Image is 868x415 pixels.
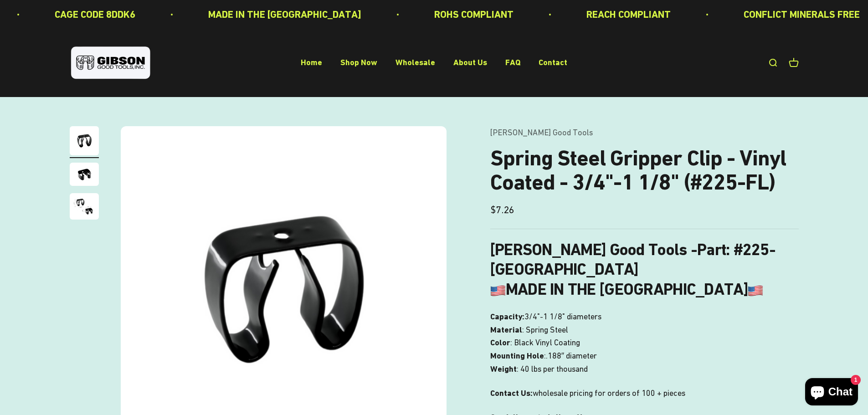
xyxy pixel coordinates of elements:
[490,128,593,137] a: [PERSON_NAME] Good Tools
[490,338,510,347] strong: Color
[544,349,546,363] span: :
[546,349,597,363] span: .188″ diameter
[204,6,357,22] p: MADE IN THE [GEOGRAPHIC_DATA]
[490,310,799,376] p: 3/4"-1 1/8" diameters
[395,58,435,67] a: Wholesale
[70,163,99,186] img: close up of a spring steel gripper clip, tool clip, durable, secure holding, Excellent corrosion ...
[490,351,544,360] strong: Mounting Hole
[802,378,861,408] inbox-online-store-chat: Shopify online store chat
[51,6,131,22] p: CAGE CODE 8DDK6
[301,58,322,67] a: Home
[490,312,524,321] strong: Capacity:
[490,146,799,195] h1: Spring Steel Gripper Clip - Vinyl Coated - 3/4"-1 1/8" (#225-FL)
[490,364,517,374] strong: Weight
[490,387,799,400] p: wholesale pricing for orders of 100 + pieces
[490,240,776,279] strong: : #225-[GEOGRAPHIC_DATA]
[70,126,99,158] button: Go to item 1
[70,163,99,189] button: Go to item 2
[490,240,726,259] b: [PERSON_NAME] Good Tools -
[70,126,99,155] img: Gripper clip, made & shipped from the USA!
[522,323,568,337] span: : Spring Steel
[453,58,487,67] a: About Us
[490,202,514,218] sale-price: $7.26
[517,363,588,376] span: : 40 lbs per thousand
[340,58,377,67] a: Shop Now
[490,388,533,398] strong: Contact Us:
[740,6,856,22] p: CONFLICT MINERALS FREE
[505,58,520,67] a: FAQ
[539,58,567,67] a: Contact
[70,193,99,222] button: Go to item 3
[490,280,763,299] b: MADE IN THE [GEOGRAPHIC_DATA]
[70,193,99,220] img: close up of a spring steel gripper clip, tool clip, durable, secure holding, Excellent corrosion ...
[582,6,667,22] p: REACH COMPLIANT
[490,325,522,334] strong: Material
[510,336,580,349] span: : Black Vinyl Coating
[430,6,509,22] p: ROHS COMPLIANT
[697,240,726,259] span: Part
